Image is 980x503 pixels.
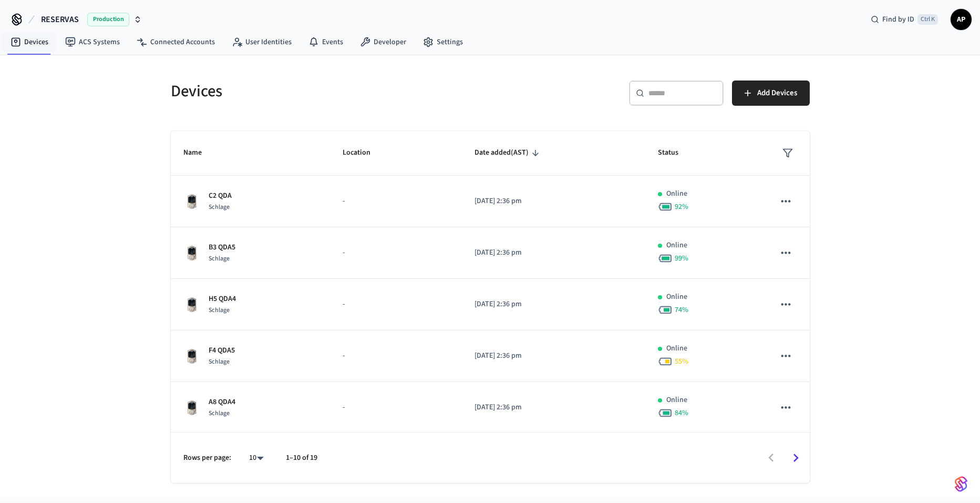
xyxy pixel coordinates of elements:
[343,402,449,413] p: -
[675,253,688,264] span: 99 %
[183,193,200,210] img: Schlage Sense Smart Deadbolt with Camelot Trim, Front
[474,196,633,207] p: [DATE] 2:36 pm
[209,203,230,212] span: Schlage
[343,196,449,207] p: -
[675,202,688,212] span: 92 %
[128,33,223,52] a: Connected Accounts
[474,247,633,258] p: [DATE] 2:36 pm
[666,395,687,406] p: Online
[658,145,692,161] span: Status
[862,10,946,29] div: Find by IDCtrl K
[352,33,415,52] a: Developer
[244,450,269,466] div: 10
[666,291,687,303] p: Online
[183,296,200,313] img: Schlage Sense Smart Deadbolt with Camelot Trim, Front
[732,81,810,106] button: Add Devices
[300,33,352,52] a: Events
[783,446,808,470] button: Go to next page
[209,306,230,315] span: Schlage
[209,254,230,263] span: Schlage
[183,452,231,464] p: Rows per page:
[474,350,633,361] p: [DATE] 2:36 pm
[209,357,230,366] span: Schlage
[343,247,449,258] p: -
[209,409,230,418] span: Schlage
[87,13,129,26] span: Production
[882,14,914,25] span: Find by ID
[209,345,235,356] p: F4 QDA5
[57,33,128,52] a: ACS Systems
[675,305,688,315] span: 74 %
[286,452,317,464] p: 1–10 of 19
[666,240,687,251] p: Online
[183,245,200,261] img: Schlage Sense Smart Deadbolt with Camelot Trim, Front
[41,13,79,26] span: RESERVAS
[675,408,688,418] span: 84 %
[675,356,688,367] span: 55 %
[666,343,687,354] p: Online
[223,33,300,52] a: User Identities
[209,242,235,253] p: B3 QDA5
[757,86,797,100] span: Add Devices
[171,81,484,102] h5: Devices
[474,299,633,310] p: [DATE] 2:36 pm
[2,33,57,52] a: Devices
[209,294,236,305] p: H5 QDA4
[415,33,471,52] a: Settings
[952,10,971,29] span: AP
[209,397,235,408] p: A8 QDA4
[209,190,232,202] p: C2 QDA
[183,145,215,161] span: Name
[917,14,938,25] span: Ctrl K
[955,476,967,492] img: SeamLogoGradient.69752ec5.svg
[343,350,449,361] p: -
[183,399,200,416] img: Schlage Sense Smart Deadbolt with Camelot Trim, Front
[474,145,542,161] span: Date added(AST)
[951,9,972,30] button: AP
[343,299,449,310] p: -
[666,188,687,199] p: Online
[183,348,200,365] img: Schlage Sense Smart Deadbolt with Camelot Trim, Front
[474,402,633,413] p: [DATE] 2:36 pm
[343,145,384,161] span: Location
